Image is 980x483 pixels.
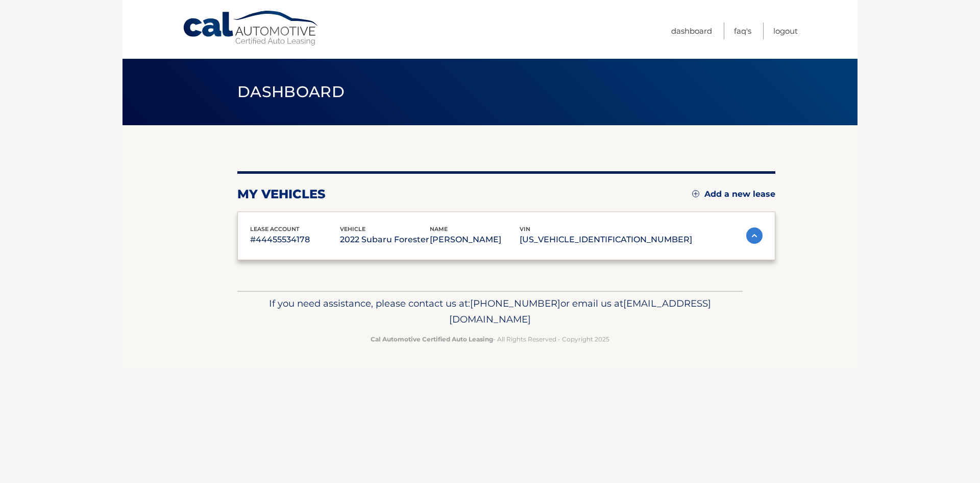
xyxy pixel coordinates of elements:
h2: my vehicles [237,187,326,202]
a: Dashboard [671,22,712,39]
img: accordion-active.svg [746,227,763,244]
span: vehicle [340,225,365,233]
a: Add a new lease [692,189,775,199]
a: Logout [773,22,798,39]
p: - All Rights Reserved - Copyright 2025 [244,334,736,344]
p: #44455534178 [250,233,340,247]
p: [PERSON_NAME] [430,233,520,247]
span: [PHONE_NUMBER] [470,297,560,309]
span: name [430,225,448,233]
p: [US_VEHICLE_IDENTIFICATION_NUMBER] [520,233,692,247]
span: Dashboard [237,82,345,101]
p: If you need assistance, please contact us at: or email us at [244,295,736,328]
a: FAQ's [734,22,751,39]
p: 2022 Subaru Forester [340,233,430,247]
a: Cal Automotive [182,10,320,47]
span: vin [520,225,530,233]
strong: Cal Automotive Certified Auto Leasing [371,335,493,343]
span: lease account [250,225,300,233]
img: add.svg [692,190,699,197]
